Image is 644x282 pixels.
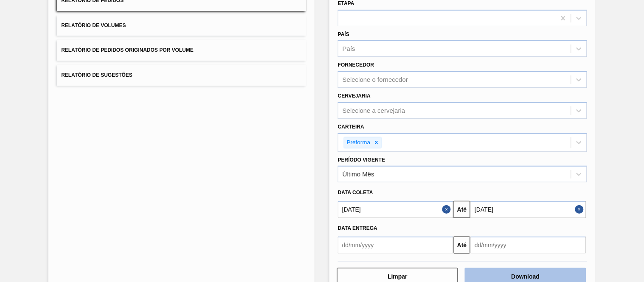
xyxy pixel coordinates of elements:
[338,190,373,195] span: Data coleta
[344,137,372,148] div: Preforma
[343,76,408,84] div: Selecione o fornecedor
[61,22,126,28] span: Relatório de Volumes
[57,65,306,86] button: Relatório de Sugestões
[338,62,374,68] label: Fornecedor
[61,47,194,53] span: Relatório de Pedidos Originados por Volume
[338,0,354,6] label: Etapa
[338,237,453,254] input: dd/mm/yyyy
[453,237,470,254] button: Até
[343,45,355,53] div: País
[338,225,377,231] span: Data entrega
[338,93,371,99] label: Cervejaria
[61,72,132,78] span: Relatório de Sugestões
[57,40,306,61] button: Relatório de Pedidos Originados por Volume
[338,157,385,163] label: Período Vigente
[57,15,306,36] button: Relatório de Volumes
[338,124,364,130] label: Carteira
[343,171,374,178] div: Último Mês
[343,107,405,114] div: Selecione a cervejaria
[470,201,586,218] input: dd/mm/yyyy
[470,237,586,254] input: dd/mm/yyyy
[338,31,349,37] label: País
[575,201,586,218] button: Close
[338,201,453,218] input: dd/mm/yyyy
[453,201,470,218] button: Até
[442,201,453,218] button: Close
